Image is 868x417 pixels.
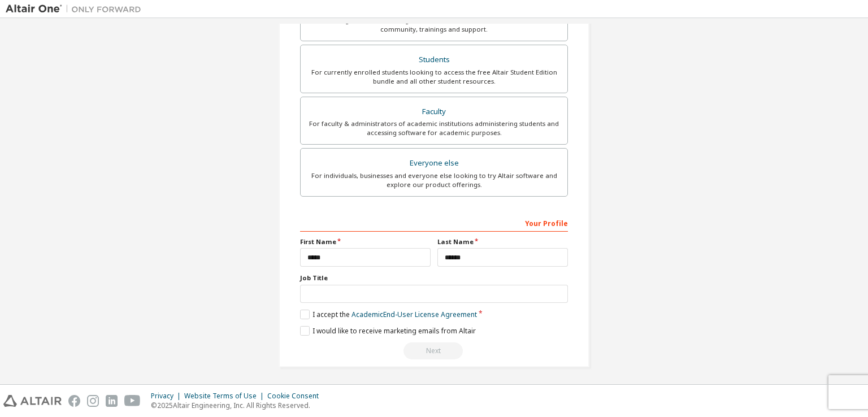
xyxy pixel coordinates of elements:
[351,310,477,319] a: Academic End-User License Agreement
[124,395,141,407] img: youtube.svg
[307,155,561,171] div: Everyone else
[300,237,431,246] label: First Name
[6,3,147,15] img: Altair One
[307,104,561,120] div: Faculty
[300,342,568,359] div: Read and acccept EULA to continue
[151,401,325,410] p: © 2025 Altair Engineering, Inc. All Rights Reserved.
[307,171,561,189] div: For individuals, businesses and everyone else looking to try Altair software and explore our prod...
[307,119,561,137] div: For faculty & administrators of academic institutions administering students and accessing softwa...
[3,395,62,407] img: altair_logo.svg
[307,16,561,34] div: For existing customers looking to access software downloads, HPC resources, community, trainings ...
[300,214,568,232] div: Your Profile
[300,273,568,283] label: Job Title
[151,392,184,401] div: Privacy
[300,326,476,336] label: I would like to receive marketing emails from Altair
[87,395,99,407] img: instagram.svg
[300,310,477,319] label: I accept the
[106,395,118,407] img: linkedin.svg
[267,392,325,401] div: Cookie Consent
[437,237,568,246] label: Last Name
[307,52,561,68] div: Students
[307,68,561,86] div: For currently enrolled students looking to access the free Altair Student Edition bundle and all ...
[184,392,267,401] div: Website Terms of Use
[68,395,80,407] img: facebook.svg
